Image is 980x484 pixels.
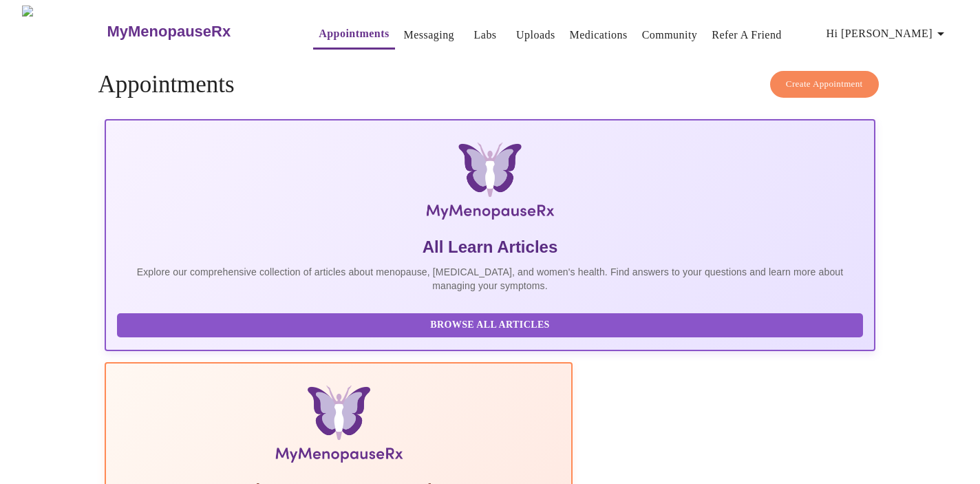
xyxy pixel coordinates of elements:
a: Labs [474,25,497,45]
img: MyMenopauseRx Logo [22,6,105,57]
button: Refer a Friend [706,21,787,49]
a: Uploads [516,25,555,45]
p: Explore our comprehensive collection of articles about menopause, [MEDICAL_DATA], and women's hea... [117,265,862,293]
a: Refer a Friend [712,25,782,45]
h4: Appointments [98,71,882,98]
a: Community [642,25,698,45]
a: MyMenopauseRx [105,8,286,56]
button: Medications [564,21,633,49]
button: Uploads [511,21,561,49]
button: Labs [463,21,507,49]
button: Messaging [398,21,460,49]
a: Appointments [319,24,389,43]
button: Browse All Articles [117,313,862,337]
h3: MyMenopauseRx [107,23,231,41]
a: Messaging [404,25,454,45]
img: MyMenopauseRx Logo [233,143,747,225]
a: Medications [570,25,628,45]
img: Menopause Manual [188,386,490,468]
span: Hi [PERSON_NAME] [827,24,949,43]
button: Create Appointment [770,71,879,98]
h5: All Learn Articles [117,236,862,258]
span: Create Appointment [786,76,863,92]
a: Browse All Articles [117,318,866,330]
span: Browse All Articles [131,317,849,334]
button: Hi [PERSON_NAME] [821,20,955,48]
button: Community [637,21,703,49]
button: Appointments [313,20,394,50]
